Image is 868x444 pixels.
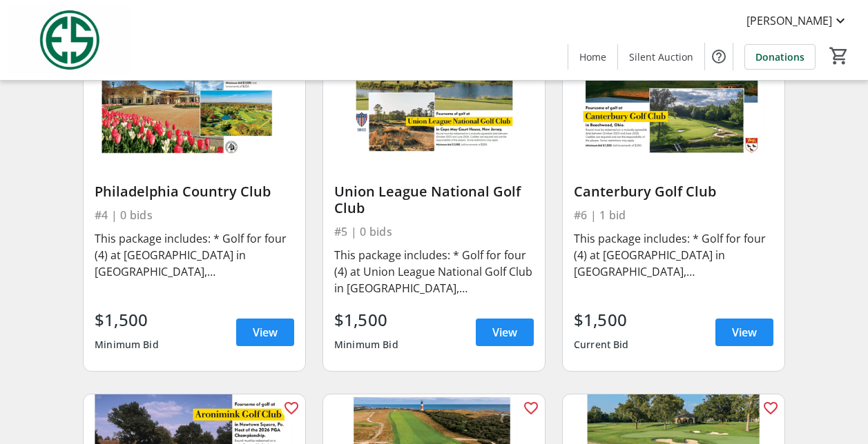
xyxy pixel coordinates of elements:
button: Cart [827,43,851,68]
span: Silent Auction [629,50,693,64]
a: View [476,319,534,346]
img: Evans Scholars Foundation's Logo [8,6,131,74]
span: View [732,324,757,341]
span: Home [579,50,606,64]
div: #4 | 0 bids [95,205,294,225]
mat-icon: favorite_outline [283,400,300,416]
img: Canterbury Golf Club [563,30,784,154]
span: Donations [755,50,804,64]
img: Philadelphia Country Club [84,30,305,154]
a: View [715,319,773,346]
div: $1,500 [574,307,629,332]
div: Current Bid [574,332,629,357]
div: Minimum Bid [95,332,159,357]
div: This package includes: * Golf for four (4) at Union League National Golf Club in [GEOGRAPHIC_DATA... [334,247,534,296]
mat-icon: favorite_outline [762,400,779,416]
div: #5 | 0 bids [334,222,534,241]
span: View [492,324,517,341]
div: Union League National Golf Club [334,183,534,216]
span: View [253,324,278,341]
a: View [236,319,294,346]
span: [PERSON_NAME] [746,12,832,29]
div: Minimum Bid [334,332,398,357]
div: This package includes: * Golf for four (4) at [GEOGRAPHIC_DATA] in [GEOGRAPHIC_DATA], [GEOGRAPHIC... [95,230,294,280]
div: $1,500 [95,307,159,332]
div: $1,500 [334,307,398,332]
button: [PERSON_NAME] [735,10,860,32]
a: Home [568,44,617,70]
button: Help [705,43,733,70]
div: Canterbury Golf Club [574,183,773,200]
mat-icon: favorite_outline [523,400,539,416]
img: Union League National Golf Club [323,30,545,154]
div: Philadelphia Country Club [95,183,294,200]
div: #6 | 1 bid [574,205,773,225]
a: Silent Auction [618,44,704,70]
a: Donations [744,44,816,70]
div: This package includes: * Golf for four (4) at [GEOGRAPHIC_DATA] in [GEOGRAPHIC_DATA], [GEOGRAPHIC... [574,230,773,280]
